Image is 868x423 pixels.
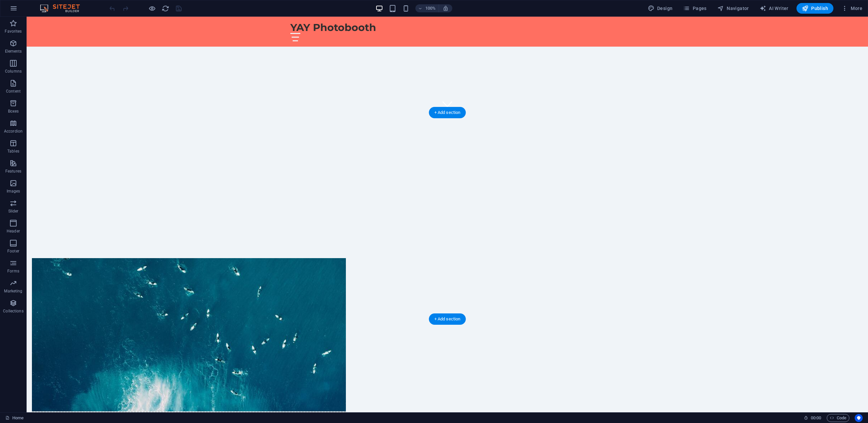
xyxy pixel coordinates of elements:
p: Marketing [4,288,22,294]
button: Publish [796,3,833,14]
i: On resize automatically adjust zoom level to fit chosen device. [443,5,449,11]
p: Accordion [4,129,23,134]
button: reload [161,4,169,12]
button: Pages [680,3,709,14]
p: Slider [8,209,19,214]
span: Navigator [717,5,749,12]
div: Design (Ctrl+Alt+Y) [645,3,675,14]
p: Features [5,169,21,174]
span: Code [830,414,846,422]
p: Boxes [8,109,19,114]
p: Collections [3,308,23,314]
button: Click here to leave preview mode and continue editing [148,4,156,12]
p: Images [7,189,20,194]
span: 00 00 [811,414,821,422]
p: Header [7,228,20,234]
p: Favorites [5,29,22,34]
p: Footer [7,248,19,254]
button: Code [827,414,849,422]
div: + Add section [429,313,466,325]
i: Reload page [162,5,169,12]
h6: 100% [425,4,436,12]
p: Content [6,89,21,94]
span: Design [648,5,673,12]
button: Design [645,3,675,14]
p: Forms [7,268,19,274]
img: Editor Logo [38,4,88,12]
div: + Add section [429,107,466,118]
a: Click to cancel selection. Double-click to open Pages [5,414,24,422]
button: AI Writer [757,3,791,14]
span: Pages [683,5,706,12]
button: 100% [415,4,439,12]
p: Columns [5,69,22,74]
button: Navigator [715,3,752,14]
span: : [815,415,816,420]
button: Usercentrics [855,414,863,422]
h6: Session time [804,414,821,422]
button: More [839,3,865,14]
span: AI Writer [760,5,789,12]
span: Publish [802,5,828,12]
span: More [841,5,862,12]
p: Tables [7,149,19,154]
p: Elements [5,49,22,54]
